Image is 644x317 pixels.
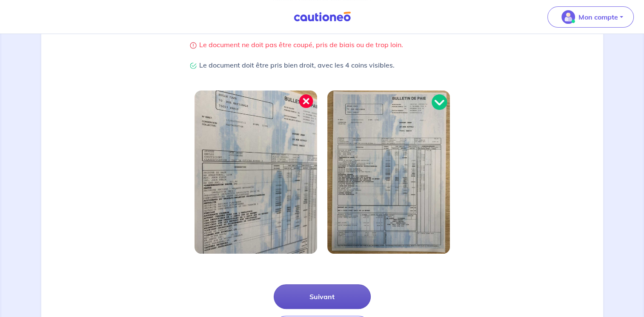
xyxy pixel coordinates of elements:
[578,12,618,22] p: Mon compte
[189,60,455,70] p: Le document doit être pris bien droit, avec les 4 coins visibles.
[561,10,575,24] img: illu_account_valid_menu.svg
[327,91,450,254] img: Image bien cadrée 2
[290,11,354,22] img: Cautioneo
[274,284,371,309] button: Suivant
[547,6,634,28] button: illu_account_valid_menu.svgMon compte
[195,91,317,254] img: Image bien cadrée 1
[189,62,197,70] img: Check
[189,42,197,49] img: Warning
[189,40,455,50] p: Le document ne doit pas être coupé, pris de biais ou de trop loin.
